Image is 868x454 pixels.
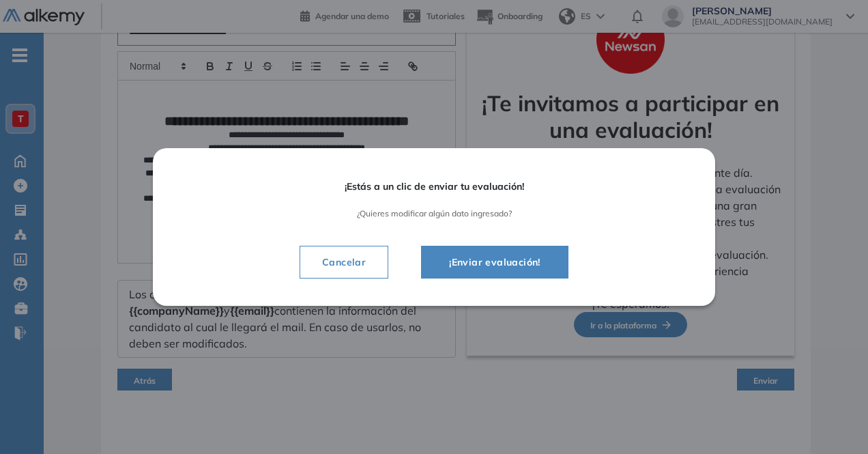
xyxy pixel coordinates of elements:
[311,254,377,270] span: Cancelar
[300,246,388,279] button: Cancelar
[438,254,551,270] span: ¡Enviar evaluación!
[421,246,568,279] button: ¡Enviar evaluación!
[191,209,677,218] span: ¿Quieres modificar algún dato ingresado?
[191,181,677,193] span: ¡Estás a un clic de enviar tu evaluación!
